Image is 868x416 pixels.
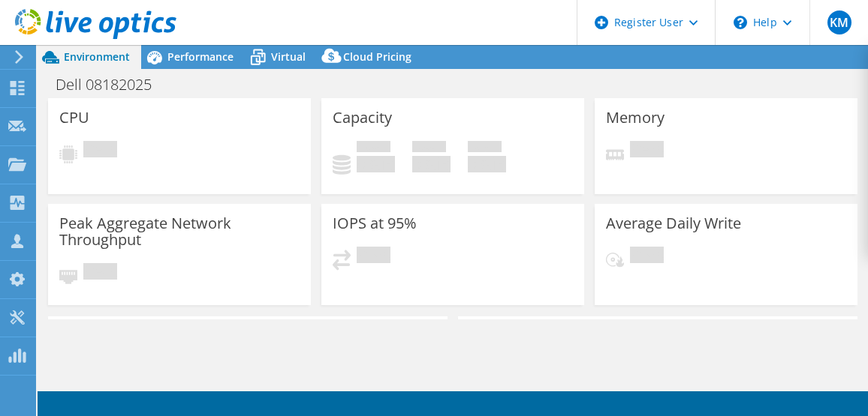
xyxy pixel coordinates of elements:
span: Pending [83,141,117,161]
span: Pending [83,263,117,283]
span: Pending [357,247,390,267]
h3: Peak Aggregate Network Throughput [59,215,300,248]
span: Pending [630,247,664,267]
h3: IOPS at 95% [333,215,417,232]
span: Performance [167,49,234,64]
span: Virtual [271,49,306,64]
span: Cloud Pricing [343,49,411,64]
h3: Memory [606,109,665,126]
span: Environment [64,49,130,64]
svg: \n [734,16,747,29]
h3: Capacity [333,109,392,126]
span: Used [357,141,390,156]
h4: 0 GiB [468,156,506,172]
h1: Dell 08182025 [49,76,175,93]
span: Total [468,141,502,156]
span: Free [412,141,446,156]
span: Pending [630,141,664,161]
h3: CPU [59,109,89,126]
h4: 0 GiB [412,156,451,172]
span: KM [827,10,851,34]
h4: 0 GiB [357,156,395,172]
h3: Average Daily Write [606,215,741,232]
